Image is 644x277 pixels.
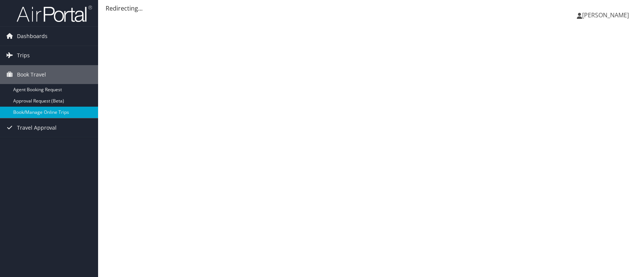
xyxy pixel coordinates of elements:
[17,5,92,23] img: airportal-logo.png
[577,4,636,26] a: [PERSON_NAME]
[17,27,48,46] span: Dashboards
[17,65,46,84] span: Book Travel
[106,4,636,13] div: Redirecting...
[17,118,57,137] span: Travel Approval
[582,11,629,19] span: [PERSON_NAME]
[17,46,30,65] span: Trips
